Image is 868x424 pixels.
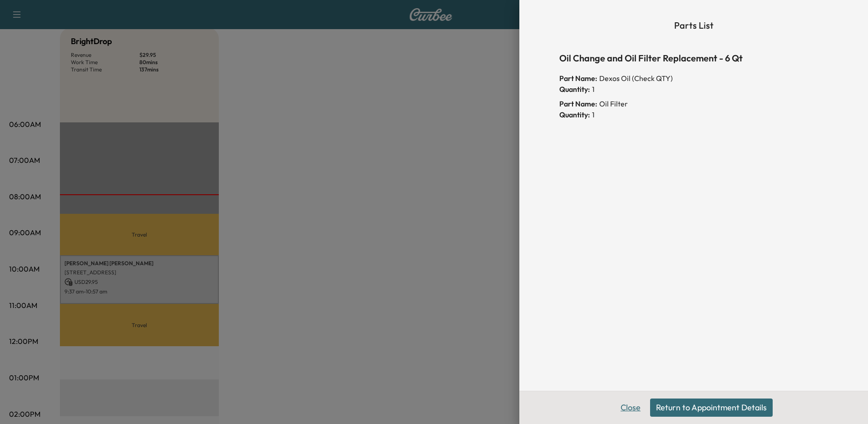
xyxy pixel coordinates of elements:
[559,98,828,109] div: Oil Filter
[650,399,773,417] button: Return to Appointment Details
[559,84,590,95] span: Quantity:
[559,73,828,84] div: Dexos Oil (Check QTY)
[559,109,828,120] div: 1
[559,73,597,84] span: Part Name:
[559,84,828,95] div: 1
[615,399,646,417] button: Close
[559,18,828,33] h6: Parts List
[559,51,828,66] h6: Oil Change and Oil Filter Replacement - 6 Qt
[559,98,597,109] span: Part Name:
[559,109,590,120] span: Quantity:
